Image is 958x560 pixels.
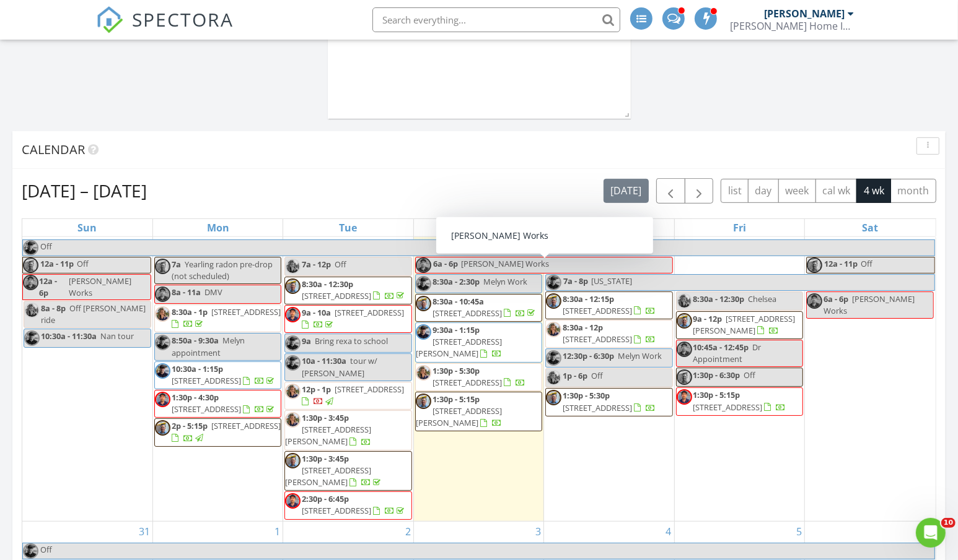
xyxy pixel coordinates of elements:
span: [STREET_ADDRESS][PERSON_NAME] [285,465,371,488]
a: 12p - 1p [STREET_ADDRESS] [302,384,404,407]
span: 2p - 5:15p [172,420,208,431]
img: screen_shot_20220623_at_11.07.44_pm.png [416,257,431,273]
span: [STREET_ADDRESS] [302,505,371,516]
span: Bring rexa to school [315,335,388,347]
img: untitled.jpg [24,303,40,318]
a: 9a - 12p [STREET_ADDRESS][PERSON_NAME] [676,311,803,339]
span: Off [744,369,756,381]
span: 12:30p - 6:30p [563,350,614,361]
span: [STREET_ADDRESS] [335,307,404,318]
img: screen_shot_20220623_at_11.07.44_pm.png [677,389,692,405]
span: 7a [172,259,181,270]
span: Dr Appointment [693,342,762,364]
a: 8:30a - 12:30p [STREET_ADDRESS] [302,278,406,301]
img: untitled.jpg [677,293,692,309]
span: 9a - 10a [302,307,331,318]
span: 8:30a - 1p [172,306,208,317]
span: Yearling radon pre-drop (not scheduled) [172,259,273,282]
td: Go to August 26, 2025 [283,218,413,521]
span: 1:30p - 5:30p [433,365,480,376]
a: Go to August 31, 2025 [136,522,152,541]
span: 9:30a - 1:15p [433,324,480,335]
img: untitled.jpg [546,370,561,386]
span: 8:30a - 12:15p [563,293,614,304]
span: Off [40,241,52,252]
span: [STREET_ADDRESS] [693,402,763,413]
img: untitled.jpg [285,412,301,428]
button: cal wk [815,179,858,203]
img: untitled.jpg [546,322,561,337]
span: 1p - 6p [563,370,587,381]
span: [STREET_ADDRESS] [335,384,404,395]
a: 1:30p - 5:15p [STREET_ADDRESS] [676,387,803,415]
span: SPECTORA [132,6,234,32]
a: 2p - 5:15p [STREET_ADDRESS] [154,418,281,446]
span: Melyn appointment [172,335,245,358]
span: 12a - 11p [824,257,858,273]
a: 9:30a - 1:15p [STREET_ADDRESS][PERSON_NAME] [415,322,542,363]
a: 2:30p - 6:45p [STREET_ADDRESS] [284,491,411,519]
img: murphy_home_inspection_portland_5.png [23,240,38,256]
span: [STREET_ADDRESS] [563,402,632,413]
button: Next [685,178,714,204]
img: untitled.jpg [285,259,301,274]
span: 8a - 8p [41,303,66,314]
img: murphy_home_inspection_portland_5.png [155,335,170,350]
a: 1:30p - 5:15p [STREET_ADDRESS][PERSON_NAME] [416,394,502,428]
span: [STREET_ADDRESS] [563,334,632,345]
span: Off [77,258,89,269]
img: screen_shot_20220623_at_11.07.44_pm.png [285,307,301,322]
span: 9a [302,335,311,347]
span: 7a - 12p [302,259,331,270]
img: murphy_home_inspection_portland_5.png [546,350,561,366]
img: murphy_home_inspection_portland_5.png [155,363,170,379]
img: The Best Home Inspection Software - Spectora [96,6,123,33]
img: screen_shot_20220927_at_5.22.47_pm.png [23,257,38,273]
img: screen_shot_20220927_at_5.22.47_pm.png [677,313,692,329]
div: Murphy Home Inspection [730,20,854,32]
img: screen_shot_20220927_at_5.22.47_pm.png [285,453,301,468]
img: murphy_home_inspection_portland_5.png [416,324,431,340]
span: Off [40,544,52,555]
a: 8:30a - 12p [STREET_ADDRESS] [545,320,672,348]
span: [STREET_ADDRESS] [433,308,502,319]
span: [PERSON_NAME] Works [69,275,131,298]
span: Nan tour [100,330,134,342]
span: Melyn Work [618,350,662,361]
span: Chelsea [749,293,777,304]
span: [STREET_ADDRESS] [211,306,281,317]
img: screen_shot_20220623_at_11.07.44_pm.png [155,286,170,302]
span: [STREET_ADDRESS][PERSON_NAME] [416,336,502,359]
span: [PERSON_NAME] Works [824,293,915,316]
a: 1:30p - 5:30p [STREET_ADDRESS] [545,388,672,416]
span: [STREET_ADDRESS] [433,377,502,388]
a: 9a - 12p [STREET_ADDRESS][PERSON_NAME] [693,313,796,336]
a: 8:30a - 12:30p [STREET_ADDRESS] [284,277,411,304]
button: day [748,179,779,203]
button: 4 wk [856,179,891,203]
span: 1:30p - 5:30p [563,390,610,401]
a: 8:30a - 1p [STREET_ADDRESS] [172,306,281,329]
a: 9a - 10a [STREET_ADDRESS] [302,307,404,330]
a: Friday [731,219,749,236]
span: [STREET_ADDRESS] [302,290,371,301]
a: 8:30a - 12:15p [STREET_ADDRESS] [545,291,672,319]
span: [STREET_ADDRESS][PERSON_NAME] [416,405,502,428]
span: Off [591,370,603,381]
a: Wednesday [465,219,491,236]
a: 10:30a - 1:15p [STREET_ADDRESS] [172,363,276,386]
a: Go to September 3, 2025 [533,522,543,541]
img: screen_shot_20220623_at_11.07.44_pm.png [677,342,692,357]
a: Go to September 4, 2025 [664,522,674,541]
h2: [DATE] – [DATE] [22,178,147,203]
img: murphy_home_inspection_portland_5.png [416,276,431,291]
span: 8:30a - 12:30p [693,293,745,304]
img: untitled.jpg [285,384,301,399]
img: murphy_home_inspection_portland_5.png [24,330,40,346]
input: Search everything... [372,7,620,32]
a: Monday [204,219,232,236]
a: 1:30p - 5:30p [STREET_ADDRESS] [433,365,525,388]
a: 8:30a - 1p [STREET_ADDRESS] [154,304,281,332]
button: [DATE] [604,179,649,203]
span: 8a - 11a [172,286,201,298]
